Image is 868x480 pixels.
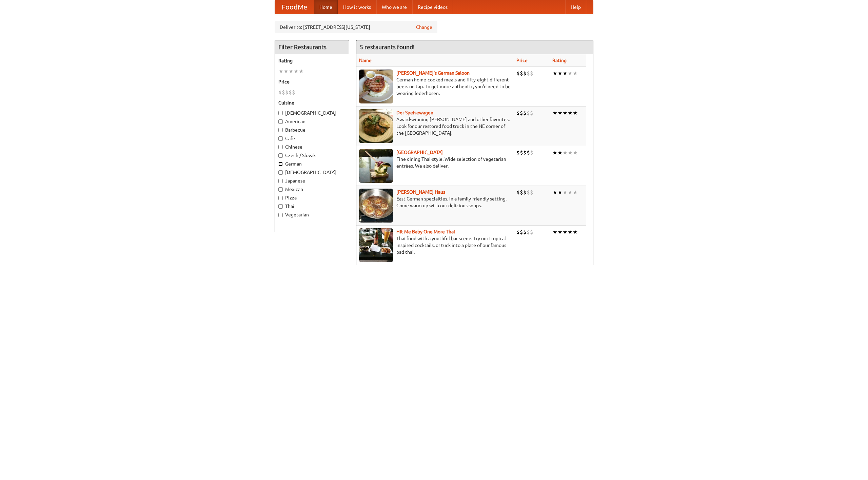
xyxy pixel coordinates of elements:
li: ★ [557,228,563,236]
label: Mexican [278,186,346,193]
li: $ [516,70,520,77]
a: [PERSON_NAME] Haus [396,189,445,195]
li: ★ [557,70,563,77]
li: ★ [552,109,557,117]
div: Deliver to: [STREET_ADDRESS][US_STATE] [275,21,437,33]
li: $ [520,228,523,236]
b: Der Speisewagen [396,110,433,115]
li: ★ [299,68,304,75]
a: How it works [338,0,376,14]
h5: Cuisine [278,99,346,106]
li: $ [285,89,289,96]
input: [DEMOGRAPHIC_DATA] [278,170,283,175]
li: $ [520,189,523,196]
li: ★ [283,68,289,75]
li: $ [527,109,530,117]
li: $ [527,189,530,196]
input: Vegetarian [278,213,283,217]
label: [DEMOGRAPHIC_DATA] [278,169,346,176]
input: Japanese [278,179,283,183]
input: [DEMOGRAPHIC_DATA] [278,111,283,115]
a: Hit Me Baby One More Thai [396,229,455,234]
a: FoodMe [275,0,314,14]
img: esthers.jpg [359,70,393,103]
p: East German specialties, in a family-friendly setting. Come warm up with our delicious soups. [359,195,511,209]
li: ★ [573,228,578,236]
li: ★ [552,70,557,77]
li: ★ [557,109,563,117]
p: Award-winning [PERSON_NAME] and other favorites. Look for our restored food truck in the NE corne... [359,116,511,136]
label: [DEMOGRAPHIC_DATA] [278,110,346,116]
li: ★ [557,189,563,196]
li: ★ [563,109,568,117]
a: Change [416,24,432,31]
li: $ [530,70,533,77]
li: $ [516,228,520,236]
li: $ [523,149,527,156]
li: ★ [563,189,568,196]
a: Who we are [376,0,412,14]
label: Vegetarian [278,211,346,218]
input: American [278,119,283,124]
a: Home [314,0,338,14]
label: American [278,118,346,125]
li: ★ [557,149,563,156]
li: $ [520,109,523,117]
li: ★ [552,149,557,156]
li: $ [278,89,282,96]
img: satay.jpg [359,149,393,183]
label: Chinese [278,143,346,150]
a: Help [565,0,586,14]
li: $ [523,109,527,117]
h5: Rating [278,57,346,64]
li: ★ [573,109,578,117]
li: ★ [568,228,573,236]
h5: Price [278,78,346,85]
li: $ [530,109,533,117]
p: German home-cooked meals and fifty-eight different beers on tap. To get more authentic, you'd nee... [359,76,511,97]
li: ★ [289,68,294,75]
input: Cafe [278,136,283,141]
li: $ [530,149,533,156]
label: Pizza [278,194,346,201]
input: Pizza [278,196,283,200]
input: Chinese [278,145,283,149]
img: babythai.jpg [359,228,393,262]
a: [PERSON_NAME]'s German Saloon [396,70,470,76]
li: $ [527,70,530,77]
li: ★ [568,109,573,117]
li: ★ [568,149,573,156]
li: $ [292,89,295,96]
ng-pluralize: 5 restaurants found! [360,44,415,50]
a: Recipe videos [412,0,453,14]
li: ★ [568,70,573,77]
label: Czech / Slovak [278,152,346,159]
li: ★ [278,68,283,75]
li: $ [530,228,533,236]
li: ★ [563,228,568,236]
label: Japanese [278,177,346,184]
li: $ [516,149,520,156]
li: $ [520,149,523,156]
li: ★ [573,189,578,196]
a: Name [359,58,372,63]
li: $ [527,149,530,156]
input: Czech / Slovak [278,153,283,158]
li: ★ [573,149,578,156]
label: German [278,160,346,167]
input: Thai [278,204,283,209]
input: Barbecue [278,128,283,132]
li: $ [523,228,527,236]
img: speisewagen.jpg [359,109,393,143]
input: Mexican [278,187,283,192]
li: ★ [568,189,573,196]
h4: Filter Restaurants [275,40,349,54]
img: kohlhaus.jpg [359,189,393,223]
li: $ [516,189,520,196]
li: $ [527,228,530,236]
li: $ [520,70,523,77]
li: $ [282,89,285,96]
